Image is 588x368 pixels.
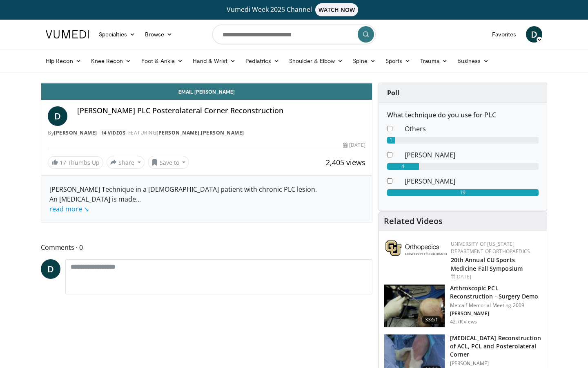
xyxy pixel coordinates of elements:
a: 14 Videos [98,129,128,136]
div: [DATE] [451,273,540,280]
a: Browse [140,26,178,43]
button: Save to [148,156,189,169]
h4: [PERSON_NAME] PLC Posterolateral Corner Reconstruction [77,106,365,115]
a: [PERSON_NAME] [201,129,244,136]
dd: Others [399,124,545,134]
div: 19 [387,189,539,196]
input: Search topics, interventions [212,25,376,44]
a: read more ↘ [49,204,89,213]
span: 17 [60,159,66,166]
h3: Arthroscopic PCL Reconstruction - Surgery Demo [450,284,542,301]
img: 355603a8-37da-49b6-856f-e00d7e9307d3.png.150x105_q85_autocrop_double_scale_upscale_version-0.2.png [385,240,447,256]
p: Metcalf Memorial Meeting 2009 [450,302,542,309]
a: Trauma [415,53,452,69]
dd: [PERSON_NAME] [399,150,545,160]
p: 42.7K views [450,319,477,325]
a: Sports [381,53,416,69]
a: Vumedi Week 2025 ChannelWATCH NOW [47,3,541,16]
a: Shoulder & Elbow [284,53,348,69]
a: D [48,106,67,126]
a: Pediatrics [241,53,284,69]
p: [PERSON_NAME] [450,310,542,317]
a: University of [US_STATE] Department of Orthopaedics [451,240,530,255]
span: WATCH NOW [315,3,359,16]
h6: What technique do you use for PLC [387,111,539,119]
img: 672811_3.png.150x105_q85_crop-smart_upscale.jpg [384,285,445,327]
a: Hand & Wrist [188,53,241,69]
div: 1 [387,137,395,144]
button: Share [107,156,145,169]
a: 17 Thumbs Up [48,156,103,169]
a: D [41,259,60,279]
a: D [526,26,542,43]
div: [DATE] [343,141,365,149]
img: VuMedi Logo [46,30,89,38]
a: Email [PERSON_NAME] [41,83,372,100]
h3: [MEDICAL_DATA] Reconstruction of ACL, PCL and Posterolateral Corner [450,334,542,359]
a: Hip Recon [41,53,86,69]
span: 33:51 [422,316,441,324]
a: Foot & Ankle [136,53,188,69]
span: 2,405 views [326,157,365,167]
a: Favorites [487,26,521,43]
p: [PERSON_NAME] [450,360,542,367]
a: Knee Recon [86,53,136,69]
a: Spine [348,53,380,69]
span: Comments 0 [41,242,372,253]
strong: Poll [387,88,399,97]
h4: Related Videos [384,216,443,226]
a: Specialties [94,26,140,43]
div: 4 [387,163,419,170]
a: Business [452,53,494,69]
a: 33:51 Arthroscopic PCL Reconstruction - Surgery Demo Metcalf Memorial Meeting 2009 [PERSON_NAME] ... [384,284,542,328]
div: [PERSON_NAME] Technique in a [DEMOGRAPHIC_DATA] patient with chronic PLC lesion. An [MEDICAL_DATA... [49,184,364,214]
div: By FEATURING , [48,129,365,137]
a: [PERSON_NAME] [54,129,97,136]
a: 20th Annual CU Sports Medicine Fall Symposium [451,256,523,272]
a: [PERSON_NAME] [156,129,200,136]
dd: [PERSON_NAME] [399,176,545,186]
